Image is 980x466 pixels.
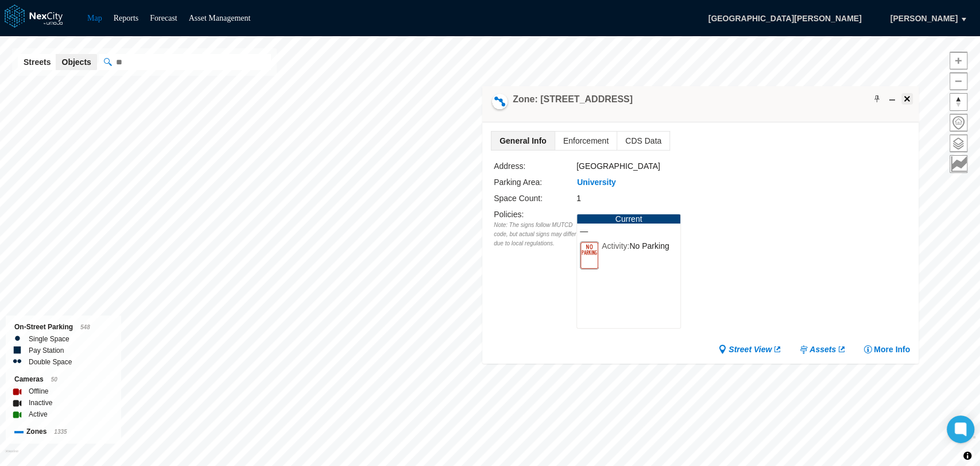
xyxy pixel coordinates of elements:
[718,344,782,355] a: Street View
[809,344,836,355] span: Assets
[555,132,617,150] span: Enforcement
[491,132,555,150] span: General Info
[729,344,772,355] span: Street View
[494,210,524,219] label: Policies :
[863,344,910,355] button: More Info
[874,344,910,355] span: More Info
[54,429,67,435] span: 1335
[950,134,967,152] button: Layers management
[950,114,967,132] button: Home
[61,56,91,68] span: Objects
[87,14,102,22] a: Map
[950,72,967,90] button: Zoom out
[494,178,542,187] label: Parking Area:
[950,94,967,110] span: Reset bearing to north
[617,132,669,150] span: CDS Data
[5,449,18,463] a: Mapbox homepage
[24,56,51,68] span: Streets
[580,226,677,236] span: —
[494,161,525,171] label: Address:
[494,194,543,203] label: Space Count:
[602,241,629,251] span: Activity:
[18,54,56,70] button: Streets
[150,14,177,22] a: Forecast
[29,356,72,368] label: Double Space
[29,386,48,397] label: Offline
[14,321,113,333] div: On-Street Parking
[878,9,970,28] button: [PERSON_NAME]
[960,449,974,463] button: Toggle attribution
[950,155,967,173] button: Key metrics
[950,73,967,90] span: Zoom out
[799,344,846,355] a: Assets
[577,214,680,224] div: Current
[29,333,69,345] label: Single Space
[494,221,576,248] div: Note: The signs follow MUTCD code, but actual signs may differ due to local regulations.
[950,93,967,111] button: Reset bearing to north
[576,192,785,205] div: 1
[950,52,967,69] span: Zoom in
[80,324,90,330] span: 548
[576,160,785,172] div: [GEOGRAPHIC_DATA]
[513,93,633,106] h4: Double-click to make header text selectable
[629,241,669,251] span: No Parking
[56,54,96,70] button: Objects
[29,409,48,420] label: Active
[189,14,251,22] a: Asset Management
[576,176,617,188] button: University
[14,373,113,386] div: Cameras
[890,13,958,24] span: [PERSON_NAME]
[114,14,139,22] a: Reports
[29,397,52,409] label: Inactive
[950,52,967,70] button: Zoom in
[51,376,57,383] span: 50
[14,426,113,438] div: Zones
[964,449,971,462] span: Toggle attribution
[29,345,64,356] label: Pay Station
[696,9,873,28] span: [GEOGRAPHIC_DATA][PERSON_NAME]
